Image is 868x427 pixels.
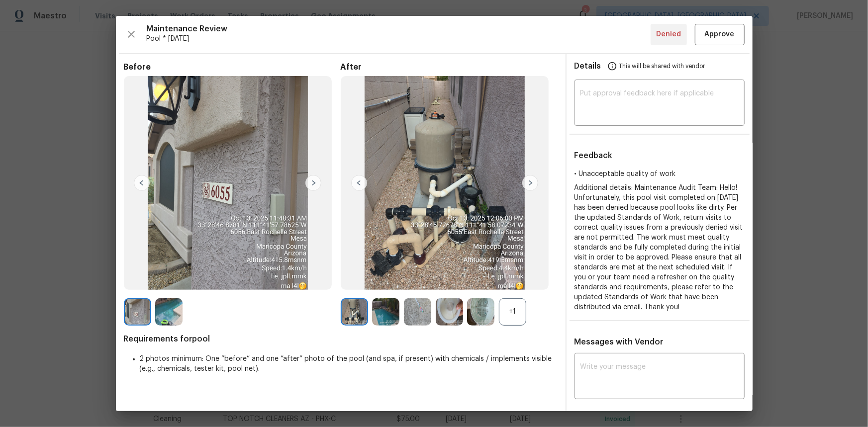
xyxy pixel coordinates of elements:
li: 2 photos minimum: One “before” and one “after” photo of the pool (and spa, if present) with chemi... [140,354,558,374]
span: Additional details: Maintenance Audit Team: Hello! Unfortunately, this pool visit completed on [D... [575,184,743,311]
span: Details [575,54,601,78]
span: After [341,62,558,72]
button: Approve [695,24,745,45]
img: right-chevron-button-url [522,175,538,191]
img: right-chevron-button-url [305,175,321,191]
span: Feedback [575,152,613,160]
span: • Unacceptable quality of work [575,171,676,177]
span: Before [124,62,341,72]
img: left-chevron-button-url [134,175,150,191]
img: left-chevron-button-url [351,175,367,191]
span: This will be shared with vendor [619,54,705,78]
span: Pool * [DATE] [147,34,651,44]
span: Messages with Vendor [575,338,664,346]
span: Approve [705,28,735,41]
span: Maintenance Review [147,24,651,34]
div: +1 [499,298,526,326]
span: Requirements for pool [124,334,558,344]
